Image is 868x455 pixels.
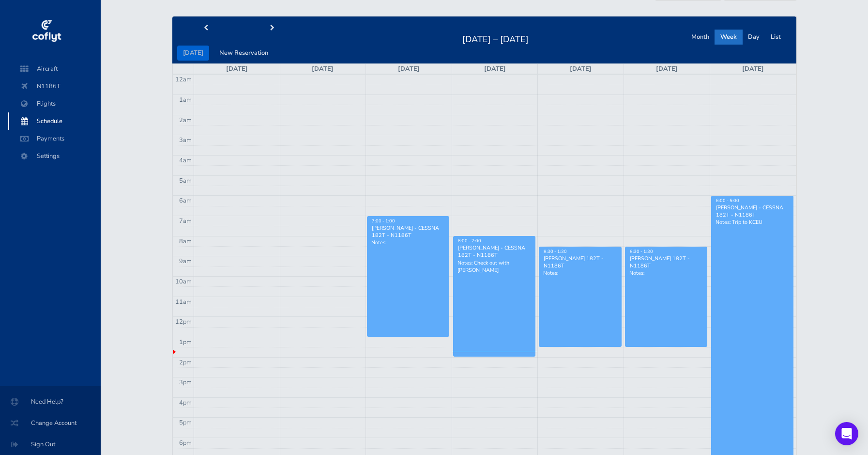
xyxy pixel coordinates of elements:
span: 12am [175,75,192,84]
p: Notes: [543,269,617,277]
h2: [DATE] – [DATE] [457,31,534,45]
p: Notes: [629,269,703,277]
span: N1186T [17,78,91,95]
span: Payments [17,130,91,147]
button: Day [742,30,765,45]
span: 2am [179,116,192,125]
span: 8:30 - 1:30 [544,249,567,254]
button: List [765,30,787,45]
span: 11am [175,298,192,306]
span: Settings [17,147,91,165]
a: [DATE] [484,64,506,73]
p: Notes: Check out with [PERSON_NAME] [457,259,531,274]
span: 8:00 - 2:00 [458,238,481,244]
button: prev [172,21,239,36]
a: [DATE] [570,64,592,73]
a: [DATE] [742,64,764,73]
img: coflyt logo [30,17,62,46]
span: 12pm [175,317,192,326]
span: 3am [179,136,192,144]
span: Flights [17,95,91,112]
p: Notes: Trip to KCEU [716,219,790,226]
button: next [239,21,305,36]
a: [DATE] [226,64,248,73]
span: Need Help? [12,393,89,410]
span: 10am [175,277,192,286]
span: 6pm [179,439,192,447]
span: 6am [179,196,192,205]
span: Schedule [17,112,91,130]
span: 1am [179,95,192,104]
span: 8:30 - 1:30 [630,249,653,254]
span: 5pm [179,418,192,427]
span: 1pm [179,338,192,346]
span: 6:00 - 5:00 [716,198,739,204]
div: [PERSON_NAME] - CESSNA 182T - N1186T [716,204,790,219]
div: [PERSON_NAME] 182T - N1186T [629,255,703,269]
span: 4pm [179,398,192,407]
span: 8am [179,237,192,246]
span: 7am [179,217,192,225]
span: 9am [179,257,192,266]
div: [PERSON_NAME] - CESSNA 182T - N1186T [371,224,445,239]
button: Week [715,30,743,45]
a: [DATE] [312,64,334,73]
span: 2pm [179,358,192,367]
button: Month [685,30,715,45]
a: [DATE] [656,64,678,73]
div: Open Intercom Messenger [835,422,858,445]
span: Sign Out [12,436,89,453]
span: Aircraft [17,60,91,78]
span: 7:00 - 1:00 [372,218,395,224]
div: [PERSON_NAME] - CESSNA 182T - N1186T [457,244,531,259]
span: 3pm [179,378,192,387]
button: New Reservation [213,46,274,61]
p: Notes: [371,239,445,246]
span: 4am [179,156,192,165]
button: [DATE] [177,46,209,61]
div: [PERSON_NAME] 182T - N1186T [543,255,617,269]
span: Change Account [12,414,89,432]
a: [DATE] [398,64,420,73]
span: 5am [179,176,192,185]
